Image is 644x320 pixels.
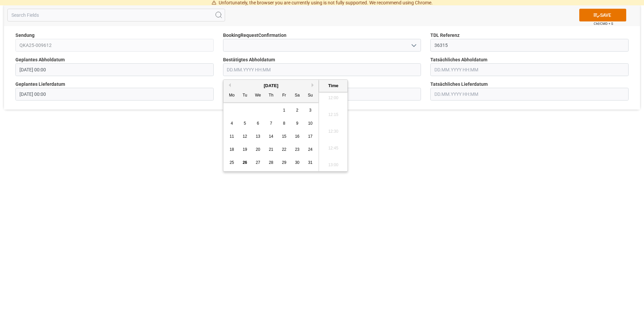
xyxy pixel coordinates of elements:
[256,160,260,165] span: 27
[243,147,247,152] span: 19
[430,63,629,76] input: DD.MM.YYYY HH:MM
[228,91,236,100] div: Mo
[15,56,65,63] span: Geplantes Abholdatum
[293,145,302,154] div: Choose Saturday, August 23rd, 2025
[15,63,214,76] input: DD.MM.YYYY HH:MM
[296,108,299,113] span: 2
[296,121,299,126] span: 9
[241,91,249,100] div: Tu
[231,121,233,126] span: 4
[229,147,234,152] span: 18
[225,104,317,169] div: month 2025-08
[293,158,302,167] div: Choose Saturday, August 30th, 2025
[306,91,315,100] div: Su
[308,134,312,139] span: 17
[267,119,275,128] div: Choose Thursday, August 7th, 2025
[269,147,273,152] span: 21
[223,56,275,63] span: Bestätigtes Abholdatum
[306,106,315,115] div: Choose Sunday, August 3rd, 2025
[229,134,234,139] span: 11
[256,147,260,152] span: 20
[293,119,302,128] div: Choose Saturday, August 9th, 2025
[430,88,629,101] input: DD.MM.YYYY HH:MM
[229,160,234,165] span: 25
[269,134,273,139] span: 14
[257,121,259,126] span: 6
[293,106,302,115] div: Choose Saturday, August 2nd, 2025
[241,119,249,128] div: Choose Tuesday, August 5th, 2025
[306,119,315,128] div: Choose Sunday, August 10th, 2025
[223,82,319,89] div: [DATE]
[295,147,299,152] span: 23
[267,158,275,167] div: Choose Thursday, August 28th, 2025
[243,134,247,139] span: 12
[241,145,249,154] div: Choose Tuesday, August 19th, 2025
[594,21,613,26] span: Ctrl/CMD + S
[15,88,214,101] input: DD.MM.YYYY HH:MM
[308,160,312,165] span: 31
[295,134,299,139] span: 16
[409,40,419,51] button: open menu
[228,145,236,154] div: Choose Monday, August 18th, 2025
[244,121,246,126] span: 5
[15,32,35,39] span: Sendung
[295,160,299,165] span: 30
[430,56,487,63] span: Tatsächliches Abholdatum
[254,145,262,154] div: Choose Wednesday, August 20th, 2025
[223,63,421,76] input: DD.MM.YYYY HH:MM
[254,132,262,141] div: Choose Wednesday, August 13th, 2025
[280,132,288,141] div: Choose Friday, August 15th, 2025
[280,106,288,115] div: Choose Friday, August 1st, 2025
[430,81,488,88] span: Tatsächliches Lieferdatum
[293,132,302,141] div: Choose Saturday, August 16th, 2025
[308,121,312,126] span: 10
[267,145,275,154] div: Choose Thursday, August 21st, 2025
[306,158,315,167] div: Choose Sunday, August 31st, 2025
[270,121,272,126] span: 7
[267,91,275,100] div: Th
[280,91,288,100] div: Fr
[283,108,285,113] span: 1
[243,160,247,165] span: 26
[579,9,626,21] button: SAVE
[228,158,236,167] div: Choose Monday, August 25th, 2025
[15,81,65,88] span: Geplantes Lieferdatum
[223,32,286,39] span: BookingRequestConfirmation
[280,158,288,167] div: Choose Friday, August 29th, 2025
[321,82,346,89] div: Time
[267,132,275,141] div: Choose Thursday, August 14th, 2025
[306,145,315,154] div: Choose Sunday, August 24th, 2025
[306,132,315,141] div: Choose Sunday, August 17th, 2025
[280,145,288,154] div: Choose Friday, August 22nd, 2025
[256,134,260,139] span: 13
[241,132,249,141] div: Choose Tuesday, August 12th, 2025
[254,158,262,167] div: Choose Wednesday, August 27th, 2025
[282,160,286,165] span: 29
[228,132,236,141] div: Choose Monday, August 11th, 2025
[7,9,225,21] input: Search Fields
[430,32,460,39] span: TDL Referenz
[228,119,236,128] div: Choose Monday, August 4th, 2025
[280,119,288,128] div: Choose Friday, August 8th, 2025
[308,147,312,152] span: 24
[254,91,262,100] div: We
[241,158,249,167] div: Choose Tuesday, August 26th, 2025
[227,83,231,87] button: Previous Month
[293,91,302,100] div: Sa
[312,83,316,87] button: Next Month
[282,134,286,139] span: 15
[269,160,273,165] span: 28
[254,119,262,128] div: Choose Wednesday, August 6th, 2025
[309,108,312,113] span: 3
[282,147,286,152] span: 22
[283,121,285,126] span: 8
